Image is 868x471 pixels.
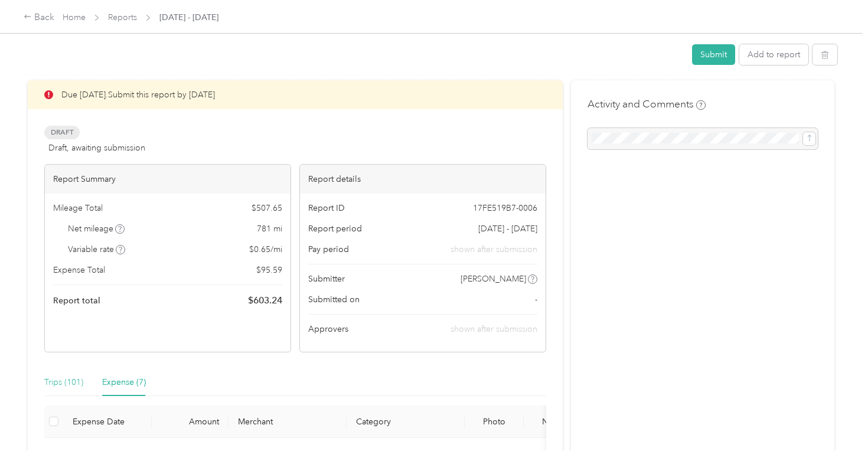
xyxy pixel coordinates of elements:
span: shown after submission [451,243,537,256]
span: $ 95.59 [256,264,282,276]
th: Expense Date [63,405,152,438]
a: Reports [108,12,137,22]
span: 781 mi [257,223,282,235]
div: Report Summary [45,165,291,194]
span: [PERSON_NAME] [461,273,526,285]
div: Expense (7) [102,376,146,389]
button: Submit [692,44,735,65]
th: Merchant [229,405,347,438]
div: Trips (101) [44,376,83,389]
span: Report period [308,223,362,235]
span: Submitted on [308,293,360,306]
span: Mileage Total [53,202,103,214]
span: $ 0.65 / mi [249,243,282,256]
span: Variable rate [68,243,126,256]
span: Report total [53,295,100,307]
span: Net mileage [68,223,125,235]
div: Back [24,11,54,25]
iframe: Everlance-gr Chat Button Frame [802,405,868,471]
button: Add to report [739,44,808,65]
span: $ 603.24 [248,293,282,308]
span: Pay period [308,243,349,256]
th: Amount [152,405,229,438]
th: Category [347,405,465,438]
a: Home [63,12,86,22]
span: 17FE519B7-0006 [473,202,537,214]
span: - [535,293,537,306]
th: Notes [524,405,583,438]
h4: Activity and Comments [588,97,706,112]
span: Approvers [308,323,348,335]
div: Report details [300,165,546,194]
span: shown after submission [451,324,537,334]
span: Draft [44,126,80,139]
span: Report ID [308,202,345,214]
th: Photo [465,405,524,438]
span: Submitter [308,273,345,285]
span: [DATE] - [DATE] [159,11,218,24]
span: $ 507.65 [252,202,282,214]
div: Due [DATE]. Submit this report by [DATE] [28,80,563,109]
span: [DATE] - [DATE] [478,223,537,235]
span: Draft, awaiting submission [48,142,145,154]
span: Expense Total [53,264,105,276]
